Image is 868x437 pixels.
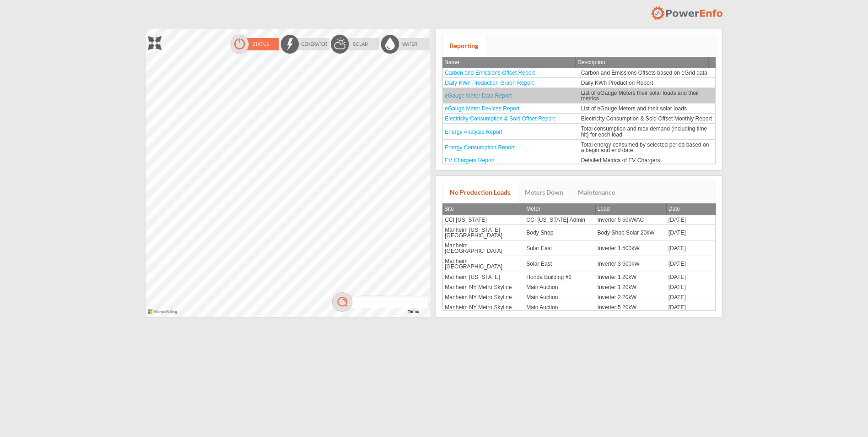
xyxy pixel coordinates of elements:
td: List of eGauge Meters and their solar loads [579,104,716,114]
td: Body Shop [524,225,595,240]
td: [DATE] [667,240,716,256]
th: Site [442,203,524,215]
th: Load [596,203,667,215]
td: Manheim NY Metro Skyline [442,302,524,312]
img: zoom.png [148,36,162,50]
a: Electricity Consumption & Sold Offset Report [445,115,555,122]
a: Energy Analysis Report [445,129,502,135]
td: Inverter 5 50kWAC [596,215,667,225]
th: Description [576,57,709,68]
td: List of eGauge Meters their solar loads and their metrics [579,88,716,104]
a: EV Chargers Report [445,157,495,164]
a: Maintenance [571,181,622,203]
a: No Production Loads [442,181,518,203]
td: [DATE] [667,272,716,282]
td: [DATE] [667,292,716,302]
td: Carbon and Emissions Offsets based on eGrid data [579,68,716,78]
img: energyOff.png [280,34,330,55]
td: [DATE] [667,302,716,312]
td: Manheim [US_STATE] [442,272,524,282]
td: Solar East [524,240,595,256]
td: CCI [US_STATE] [442,215,524,225]
img: statusOn.png [229,34,280,55]
td: [DATE] [667,215,716,225]
td: Manheim [US_STATE][GEOGRAPHIC_DATA] [442,225,524,240]
td: [DATE] [667,256,716,272]
td: Main Auction [524,292,595,302]
td: Main Auction [524,282,595,292]
th: Name [442,57,576,68]
td: Total energy consumed by selected period based on a begin and end date [579,140,716,155]
td: Honda Building #2 [524,272,595,282]
td: Manheim NY Metro Skyline [442,282,524,292]
a: eGauge Meter Data Report [445,93,512,99]
td: Manheim [GEOGRAPHIC_DATA] [442,256,524,272]
a: Energy Consumption Report [445,144,515,151]
img: mag.png [331,292,431,312]
td: Body Shop Solar 20kW [596,225,667,240]
td: [DATE] [667,282,716,292]
td: Manheim [GEOGRAPHIC_DATA] [442,240,524,256]
img: waterOff.png [380,34,431,55]
img: solarOff.png [330,34,380,55]
span: Date [669,206,680,212]
td: Main Auction [524,302,595,312]
a: eGauge Meter Devices Report [445,105,519,112]
td: Manheim NY Metro Skyline [442,292,524,302]
a: Meters Down [518,181,571,203]
td: Inverter 1 20kW [596,272,667,282]
img: logo [650,5,722,21]
td: Detailed Metrics of EV Chargers [579,155,716,165]
a: Carbon and Emissions Offset Report [445,70,535,76]
td: Total consumption and max demand (including time hit) for each load [579,124,716,139]
a: Daily KWh Production Graph Report [445,80,534,86]
a: Microsoft Bing [148,311,179,315]
th: Meter [524,203,595,215]
span: Site [444,206,454,212]
td: Inverter 1 500kW [596,240,667,256]
td: Daily KWh Production Report [579,78,716,88]
td: Solar East [524,256,595,272]
td: CCI [US_STATE] Admin [524,215,595,225]
span: Name [444,59,459,66]
td: Inverter 5 20kW [596,302,667,312]
th: Date [667,203,716,215]
span: Load [598,206,610,212]
span: Description [577,59,605,66]
td: Inverter 1 20kW [596,282,667,292]
td: Inverter 3 500kW [596,256,667,272]
td: Inverter 2 20kW [596,292,667,302]
td: [DATE] [667,225,716,240]
a: Reporting [442,35,485,57]
td: Electricity Consumption & Sold Offset Monthly Report [579,114,716,124]
span: Meter [526,206,540,212]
